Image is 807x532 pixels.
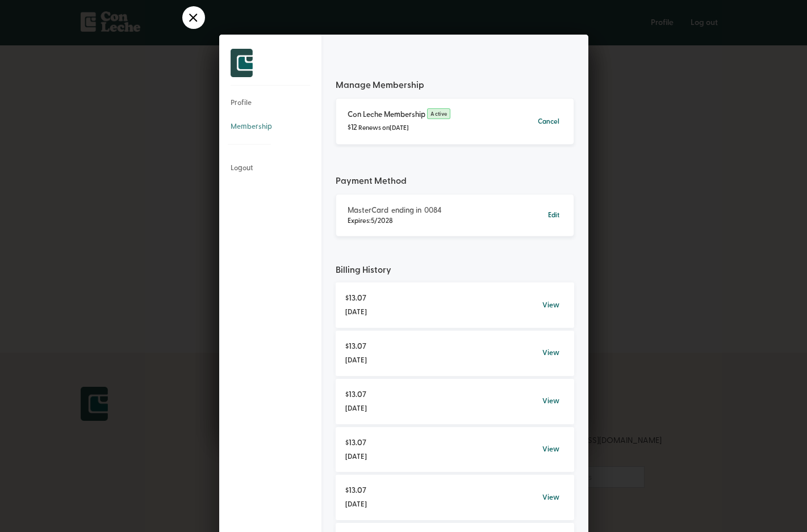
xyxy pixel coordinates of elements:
[424,205,443,215] div: 0084
[371,217,393,225] span: 5/2028
[345,499,367,510] div: [DATE]
[345,485,366,497] div: $13.07
[358,124,409,133] div: [DATE]
[219,115,306,139] div: Membership
[345,389,366,401] div: $13.07
[345,451,367,462] div: [DATE]
[348,109,425,120] div: Con Leche Membership
[537,490,565,505] div: View
[542,208,565,223] div: Edit
[345,341,366,353] div: $13.07
[537,345,565,361] div: View
[537,442,565,457] div: View
[348,217,369,225] span: Expires
[336,175,574,188] div: Payment Method
[345,307,367,318] div: [DATE]
[219,91,306,115] div: Profile
[336,79,574,92] div: Manage Membership
[345,403,367,414] div: [DATE]
[391,205,423,215] div: ending in
[345,437,366,449] div: $13.07
[537,298,565,313] div: View
[336,475,574,520] a: $13.07 [DATE] View
[427,108,450,120] div: Active
[345,355,367,366] div: [DATE]
[537,394,565,409] div: View
[348,123,357,133] div: $12
[345,293,366,305] div: $13.07
[336,427,574,472] a: $13.07 [DATE] View
[336,331,574,376] a: $13.07 [DATE] View
[358,124,390,132] span: Renews on
[336,264,574,277] div: Billing History
[348,205,390,215] div: MasterCard
[231,49,253,77] img: No logo set
[336,282,574,328] a: $13.07 [DATE] View
[219,157,306,180] div: Logout
[336,379,574,424] a: $13.07 [DATE] View
[532,115,565,129] div: Cancel
[348,216,444,226] div: :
